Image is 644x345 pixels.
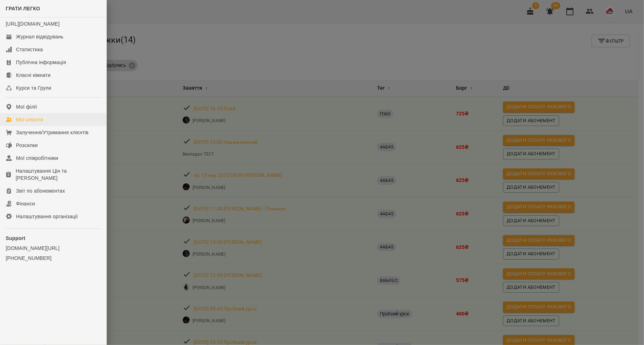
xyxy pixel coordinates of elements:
[16,213,78,220] div: Налаштування організації
[16,187,65,194] div: Звіт по абонементах
[6,6,40,11] span: ГРАТИ ЛЕГКО
[16,84,51,92] div: Курси та Групи
[16,33,63,40] div: Журнал відвідувань
[16,59,66,66] div: Публічна інформація
[6,21,59,27] a: [URL][DOMAIN_NAME]
[16,142,38,149] div: Розсилки
[16,167,101,182] div: Налаштування Цін та [PERSON_NAME]
[16,116,43,123] div: Мої клієнти
[6,255,101,262] a: [PHONE_NUMBER]
[6,245,101,252] a: [DOMAIN_NAME][URL]
[6,235,101,242] p: Support
[16,129,89,136] div: Залучення/Утримання клієнтів
[16,200,35,207] div: Фінанси
[16,155,58,162] div: Мої співробітники
[16,72,51,79] div: Класні кімнати
[16,46,43,53] div: Статистика
[16,103,37,110] div: Мої філії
